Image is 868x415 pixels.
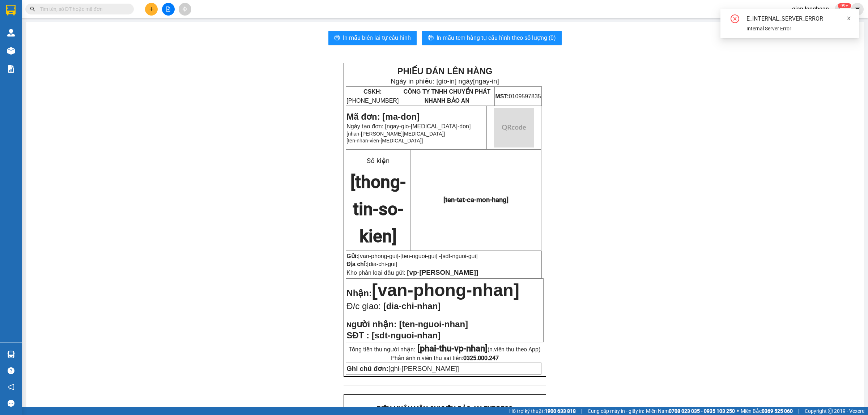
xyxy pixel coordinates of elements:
[343,33,411,42] span: In mẫu biên lai tự cấu hình
[358,253,399,259] span: [van-phong-gui]
[346,123,471,129] span: Ngày tạo đơn: [ngay-gio-[MEDICAL_DATA]-don]
[838,3,851,8] sup: 367
[145,3,158,16] button: plus
[162,3,175,16] button: file-add
[166,7,171,12] span: file-add
[182,7,187,12] span: aim
[399,319,468,329] span: [ten-nguoi-nhan]
[346,365,459,372] span: [ghi-[PERSON_NAME]]
[372,281,519,300] span: [van-phong-nhan]
[403,89,490,104] span: CÔNG TY TNHH CHUYỂN PHÁT NHANH BẢO AN
[363,89,382,95] strong: CSKH:
[8,367,14,374] span: question-circle
[509,407,576,415] span: Hỗ trợ kỹ thuật:
[346,253,358,259] strong: Gửi:
[495,93,541,99] span: 0109597835
[428,35,434,42] span: printer
[422,31,562,45] button: printerIn mẫu tem hàng tự cấu hình theo số lượng (0)
[463,355,499,361] strong: 0325.000.247
[828,408,833,414] span: copyright
[391,77,499,85] span: Ngày in phiếu: [gio-in] ngày
[346,330,369,340] strong: SĐT :
[40,5,125,13] input: Tìm tên, số ĐT hoặc mã đơn
[346,89,399,104] span: [PHONE_NUMBER]
[8,400,14,407] span: message
[391,355,499,361] span: Phản ánh n.viên thu sai tiền:
[346,112,420,121] span: Mã đơn: [ma-don]
[334,35,340,42] span: printer
[7,29,15,37] img: warehouse-icon
[346,261,367,267] strong: Địa chỉ:
[7,65,15,73] img: solution-icon
[372,330,441,340] span: [sdt-nguoi-nhan]
[417,346,541,353] span: (n.viên thu theo App)
[746,25,851,33] div: Internal Server Error
[545,408,576,414] strong: 1900 633 818
[473,77,499,85] span: [ngay-in]
[350,172,406,247] span: [thong-tin-so-kien]
[581,407,582,415] span: |
[377,405,512,413] strong: BIÊN NHẬN VẬN CHUYỂN BẢO AN EXPRESS
[149,7,154,12] span: plus
[417,343,488,354] strong: [phai-thu-vp-nhan]
[6,5,16,16] img: logo-vxr
[443,196,509,204] span: [ten-tat-ca-mon-hang]
[495,93,509,99] strong: MST:
[397,66,492,76] strong: PHIẾU DÁN LÊN HÀNG
[349,346,541,353] span: Tổng tiền thu người nhận:
[7,47,15,55] img: warehouse-icon
[7,351,15,358] img: warehouse-icon
[400,253,477,259] span: [ten-nguoi-gui] -
[494,108,534,147] img: qr-code
[588,407,644,415] span: Cung cấp máy in - giấy in:
[798,407,799,415] span: |
[399,253,478,259] span: -
[328,31,417,45] button: printerIn mẫu biên lai tự cấu hình
[346,321,396,329] strong: N
[8,384,14,390] span: notification
[731,14,739,25] span: close-circle
[346,138,423,144] span: [ten-nhan-vien-[MEDICAL_DATA]]
[854,6,861,12] span: caret-down
[346,301,383,311] span: Đ/c giao:
[346,365,388,372] strong: Ghi chú đơn:
[437,33,556,42] span: In mẫu tem hàng tự cấu hình theo số lượng (0)
[346,270,478,276] span: Kho phân loại đầu gửi:
[30,7,35,12] span: search
[407,269,478,276] span: [vp-[PERSON_NAME]]
[346,288,372,298] span: Nhận:
[669,408,735,414] strong: 0708 023 035 - 0935 103 250
[762,408,793,414] strong: 0369 525 060
[346,131,445,137] span: [nhan-[PERSON_NAME][MEDICAL_DATA]]
[846,16,851,21] span: close
[367,261,397,267] span: [dia-chi-gui]
[737,410,739,412] span: ⚪️
[786,4,835,13] span: giap.longhoan
[179,3,191,16] button: aim
[441,253,477,259] span: [sdt-nguoi-gui]
[746,14,851,23] div: E_INTERNAL_SERVER_ERROR
[383,301,441,311] span: [dia-chi-nhan]
[741,407,793,415] span: Miền Bắc
[646,407,735,415] span: Miền Nam
[367,157,390,165] span: Số kiện
[352,319,397,329] span: gười nhận:
[851,3,864,16] button: caret-down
